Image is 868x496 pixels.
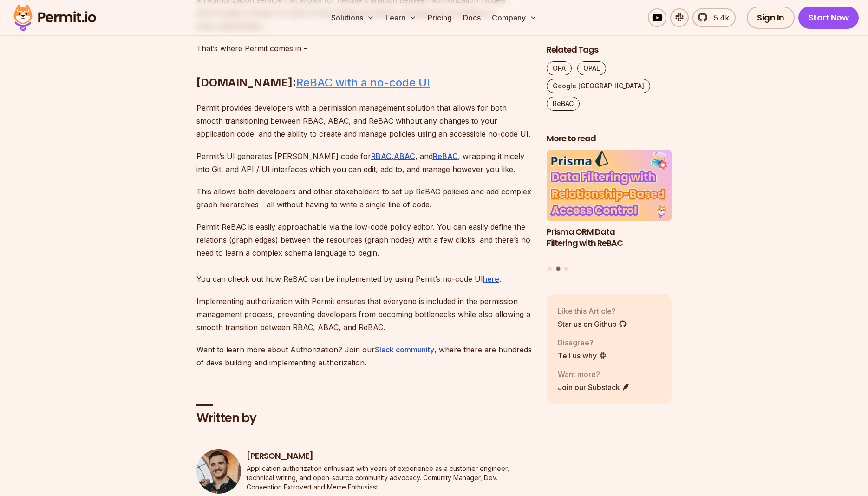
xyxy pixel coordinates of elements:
h3: [PERSON_NAME] [247,450,532,462]
button: Company [488,8,541,27]
a: Slack community [375,345,434,354]
a: 5.4k [692,8,736,27]
span: 5.4k [708,12,729,23]
a: Tell us why [558,350,607,361]
a: OPAL [577,62,606,76]
a: Pricing [424,8,456,27]
p: Disagree? [558,337,607,348]
p: Want to learn more about Authorization? Join our , where there are hundreds of devs building and ... [196,343,532,369]
img: Prisma ORM Data Filtering with ReBAC [547,151,672,221]
img: Daniel Bass [196,449,241,494]
button: Go to slide 1 [548,267,552,271]
h2: More to read [547,133,672,145]
button: Solutions [327,8,378,27]
p: Permit’s UI generates [PERSON_NAME] code for , , and , wrapping it nicely into Git, and API / UI ... [196,150,532,176]
a: ReBAC [547,97,580,111]
div: Posts [547,151,672,272]
h2: [DOMAIN_NAME]: [196,38,532,90]
a: ABAC [394,152,415,161]
a: ReBAC with a no-code UI [296,76,430,89]
p: That’s where Permit comes in - [196,42,532,55]
a: Start Now [798,7,859,29]
p: This allows both developers and other stakeholders to set up ReBAC policies and add complex graph... [196,185,532,211]
a: ReBAC [433,152,458,161]
p: Permit provides developers with a permission management solution that allows for both smooth tran... [196,101,532,140]
img: Permit logo [9,2,100,33]
p: Implementing authorization with Permit ensures that everyone is included in the permission manage... [196,295,532,334]
button: Go to slide 3 [564,267,568,271]
a: RBAC [371,152,392,161]
h2: Related Tags [547,45,672,56]
p: Want more? [558,369,630,380]
a: Docs [459,8,484,27]
a: here [483,274,499,284]
a: Star us on Github [558,318,627,330]
h3: Prisma ORM Data Filtering with ReBAC [547,226,672,250]
h2: Written by [196,410,532,427]
li: 2 of 3 [547,151,672,261]
a: Sign In [747,7,795,29]
p: Like this Article? [558,305,627,317]
a: OPA [547,62,572,76]
button: Go to slide 2 [556,267,560,271]
button: Learn [382,8,420,27]
p: Permit ReBAC is easily approachable via the low-code policy editor. You can easily define the rel... [196,220,532,285]
p: Application authorization enthusiast with years of experience as a customer engineer, technical w... [247,464,532,492]
a: Join our Substack [558,382,630,393]
a: Google [GEOGRAPHIC_DATA] [547,79,650,93]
